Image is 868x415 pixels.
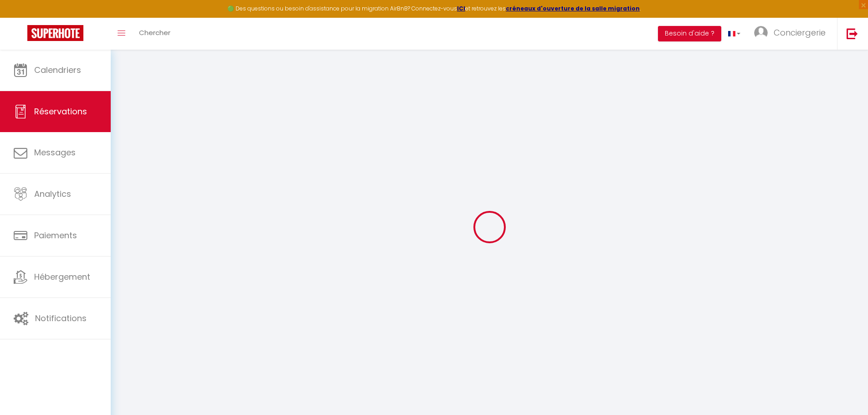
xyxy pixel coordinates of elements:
[774,27,826,38] span: Conciergerie
[35,313,87,324] span: Notifications
[7,4,35,31] button: Ouvrir le widget de chat LiveChat
[27,25,83,41] img: Super Booking
[658,26,721,41] button: Besoin d'aide ?
[34,147,76,158] span: Messages
[847,28,858,39] img: logout
[34,64,81,76] span: Calendriers
[34,106,87,117] span: Réservations
[457,5,465,12] a: ICI
[139,28,170,37] span: Chercher
[747,18,837,50] a: ... Conciergerie
[754,26,768,40] img: ...
[34,188,71,200] span: Analytics
[506,5,640,12] a: créneaux d'ouverture de la salle migration
[34,230,77,241] span: Paiements
[34,271,90,282] span: Hébergement
[132,18,177,50] a: Chercher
